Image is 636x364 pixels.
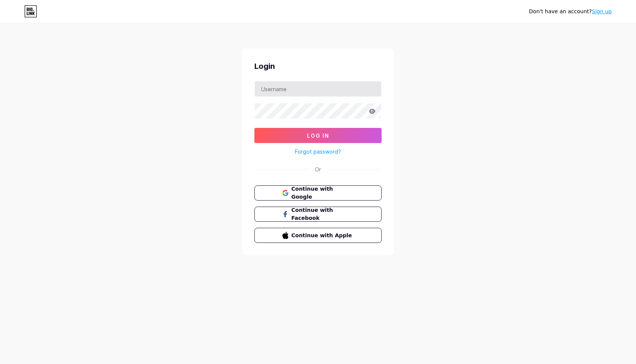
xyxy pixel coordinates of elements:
[254,207,382,222] button: Continue with Facebook
[291,206,354,222] span: Continue with Facebook
[307,132,329,139] span: Log In
[592,8,612,14] a: Sign up
[291,232,354,240] span: Continue with Apple
[255,81,381,96] input: Username
[529,8,612,16] div: Don't have an account?
[315,165,321,173] div: Or
[254,61,382,72] div: Login
[254,128,382,143] button: Log In
[291,185,354,201] span: Continue with Google
[295,148,341,156] a: Forgot password?
[254,228,382,243] button: Continue with Apple
[254,185,382,201] button: Continue with Google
